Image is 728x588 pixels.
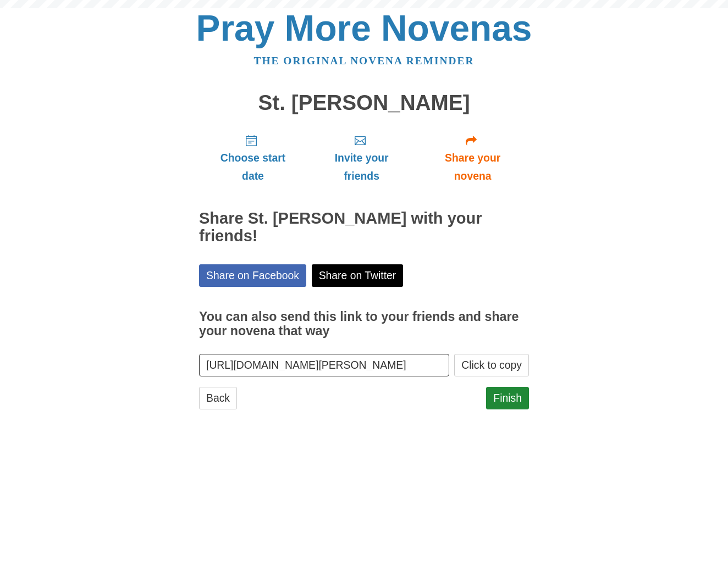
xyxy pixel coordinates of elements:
a: Pray More Novenas [196,8,532,48]
a: Share your novena [416,125,529,191]
span: Choose start date [210,149,296,185]
button: Click to copy [454,354,529,376]
a: Back [199,387,237,409]
span: Invite your friends [318,149,405,185]
a: The original novena reminder [254,55,475,66]
h1: St. [PERSON_NAME] [199,91,529,115]
a: Share on Facebook [199,264,306,287]
a: Invite your friends [307,125,416,191]
h3: You can also send this link to your friends and share your novena that way [199,310,529,338]
h2: Share St. [PERSON_NAME] with your friends! [199,210,529,245]
a: Choose start date [199,125,307,191]
span: Share your novena [427,149,518,185]
a: Share on Twitter [312,264,404,287]
a: Finish [486,387,529,409]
